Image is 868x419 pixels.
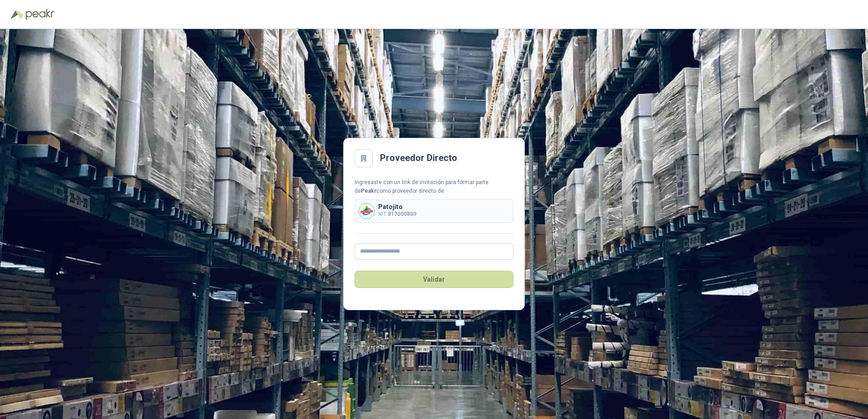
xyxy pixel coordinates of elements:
[378,204,416,210] p: Patojito
[25,9,54,20] img: Peakr
[378,210,416,219] p: NIT
[380,151,457,165] h2: Proveedor Directo
[355,178,513,195] div: Ingresaste con un link de invitación para formar parte de como proveedor directo de:
[361,188,376,194] b: Peakr
[388,211,416,217] b: 817000809
[355,271,513,288] button: Validar
[11,10,24,19] img: Logo
[359,204,374,219] img: Company Logo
